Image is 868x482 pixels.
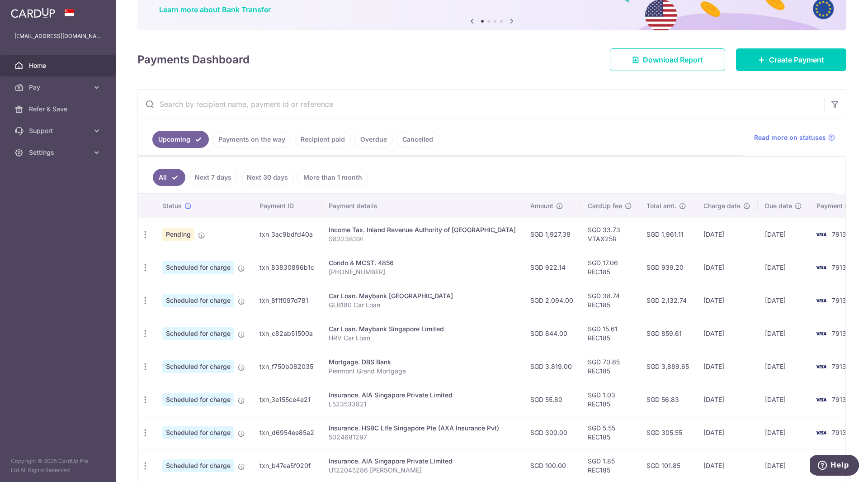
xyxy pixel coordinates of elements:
[639,284,696,317] td: SGD 2,132.74
[812,328,830,339] img: Bank Card
[241,169,294,186] a: Next 30 days
[758,350,809,383] td: [DATE]
[153,169,185,186] a: All
[329,457,516,466] div: Insurance. AIA Singapore Private Limited
[329,258,516,267] div: Condo & MCST. 4856
[252,350,321,383] td: txn_f750b082035
[159,5,271,14] a: Learn more about Bank Transfer
[580,251,639,284] td: SGD 17.06 REC185
[696,284,758,317] td: [DATE]
[252,383,321,416] td: txn_3e155ce4e21
[29,126,89,135] span: Support
[754,133,835,142] a: Read more on statuses
[138,90,824,119] input: Search by recipient name, payment id or reference
[758,416,809,449] td: [DATE]
[832,396,846,403] span: 7913
[329,424,516,433] div: Insurance. HSBC LIfe Singapore Pte (AXA Insurance Pvt)
[580,416,639,449] td: SGD 5.55 REC185
[396,131,439,148] a: Cancelled
[639,317,696,350] td: SGD 859.61
[252,317,321,350] td: txn_c82ab51500a
[580,317,639,350] td: SGD 15.61 REC185
[329,267,516,277] p: [PHONE_NUMBER]
[810,455,859,477] iframe: Opens a widget where you can find more information
[354,131,393,148] a: Overdue
[329,466,516,475] p: U122045286 [PERSON_NAME]
[812,361,830,372] img: Bank Card
[329,358,516,367] div: Mortgage. DBS Bank
[703,201,741,210] span: Charge date
[29,83,89,92] span: Pay
[765,201,792,210] span: Due date
[736,48,846,71] a: Create Payment
[523,251,580,284] td: SGD 922.14
[696,317,758,350] td: [DATE]
[329,400,516,409] p: L523533821
[530,201,553,210] span: Amount
[643,54,703,65] span: Download Report
[523,416,580,449] td: SGD 300.00
[639,449,696,482] td: SGD 101.85
[329,225,516,234] div: Income Tax. Inland Revenue Authority of [GEOGRAPHIC_DATA]
[812,262,830,273] img: Bank Card
[14,32,101,41] p: [EMAIL_ADDRESS][DOMAIN_NAME]
[162,228,194,241] span: Pending
[329,391,516,400] div: Insurance. AIA Singapore Private Limited
[758,317,809,350] td: [DATE]
[11,7,55,18] img: CardUp
[523,218,580,251] td: SGD 1,927.38
[580,284,639,317] td: SGD 38.74 REC185
[646,201,676,210] span: Total amt.
[832,230,846,238] span: 7913
[696,251,758,284] td: [DATE]
[162,294,234,307] span: Scheduled for charge
[523,383,580,416] td: SGD 55.80
[812,394,830,405] img: Bank Card
[754,133,826,142] span: Read more on statuses
[696,416,758,449] td: [DATE]
[252,218,321,251] td: txn_3ac9bdfd40a
[758,284,809,317] td: [DATE]
[252,449,321,482] td: txn_b47ea5f020f
[832,363,846,370] span: 7913
[588,201,622,210] span: CardUp fee
[137,52,250,68] h4: Payments Dashboard
[580,383,639,416] td: SGD 1.03 REC185
[162,261,234,274] span: Scheduled for charge
[162,201,182,210] span: Status
[329,234,516,243] p: S8323839I
[252,284,321,317] td: txn_8f1f097d781
[610,48,725,71] a: Download Report
[20,6,39,14] span: Help
[639,218,696,251] td: SGD 1,961.11
[329,433,516,442] p: 5024681297
[832,429,846,436] span: 7913
[523,449,580,482] td: SGD 100.00
[696,218,758,251] td: [DATE]
[580,218,639,251] td: SGD 33.73 VTAX25R
[29,61,89,70] span: Home
[812,427,830,438] img: Bank Card
[162,327,234,340] span: Scheduled for charge
[212,131,291,148] a: Payments on the way
[812,229,830,240] img: Bank Card
[162,393,234,406] span: Scheduled for charge
[189,169,237,186] a: Next 7 days
[162,459,234,472] span: Scheduled for charge
[29,105,89,114] span: Refer & Save
[696,449,758,482] td: [DATE]
[639,251,696,284] td: SGD 939.20
[252,194,321,218] th: Payment ID
[329,367,516,376] p: Piermont Grand Mortgage
[523,350,580,383] td: SGD 3,819.00
[297,169,368,186] a: More than 1 month
[812,295,830,306] img: Bank Card
[639,383,696,416] td: SGD 56.83
[252,251,321,284] td: txn_83830896b1c
[769,54,824,65] span: Create Payment
[639,350,696,383] td: SGD 3,889.65
[580,350,639,383] td: SGD 70.65 REC185
[329,291,516,301] div: Car Loan. Maybank [GEOGRAPHIC_DATA]
[758,449,809,482] td: [DATE]
[162,360,234,373] span: Scheduled for charge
